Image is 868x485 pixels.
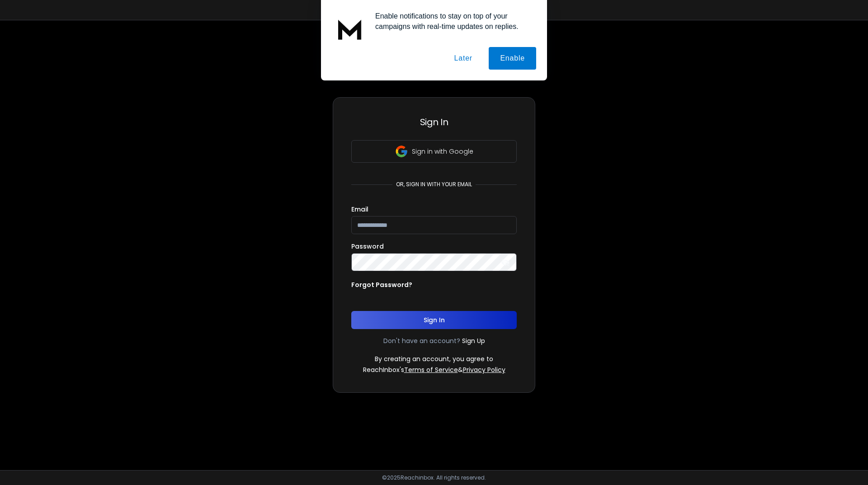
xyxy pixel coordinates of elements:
[412,147,473,156] p: Sign in with Google
[332,11,368,47] img: notification icon
[463,365,505,374] a: Privacy Policy
[351,140,517,163] button: Sign in with Google
[383,336,460,345] p: Don't have an account?
[351,243,384,250] label: Password
[462,336,485,345] a: Sign Up
[351,206,368,212] label: Email
[351,280,412,289] p: Forgot Password?
[443,47,483,70] button: Later
[368,11,536,32] div: Enable notifications to stay on top of your campaigns with real-time updates on replies.
[392,181,476,188] p: or, sign in with your email
[351,311,517,329] button: Sign In
[375,354,493,363] p: By creating an account, you agree to
[489,47,536,70] button: Enable
[351,116,517,128] h3: Sign In
[404,365,458,374] a: Terms of Service
[363,365,505,374] p: ReachInbox's &
[382,474,486,481] p: © 2025 Reachinbox. All rights reserved.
